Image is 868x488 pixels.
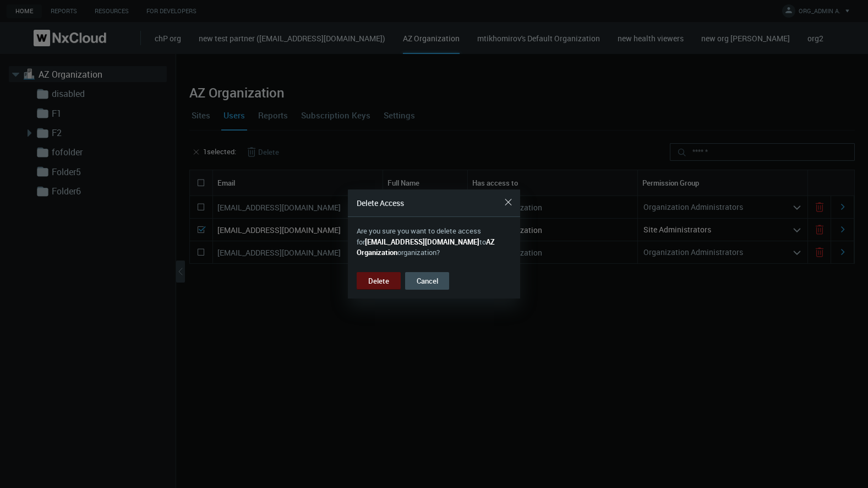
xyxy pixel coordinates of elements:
button: Close [499,193,517,211]
button: Cancel [405,272,449,290]
button: Delete [357,272,401,290]
span: Delete Access [357,198,404,208]
span: Cancel [417,276,438,286]
span: [EMAIL_ADDRESS][DOMAIN_NAME] [365,237,479,247]
p: Are you sure you want to delete access for to organization? [357,226,511,258]
span: AZ Organization [357,237,495,258]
